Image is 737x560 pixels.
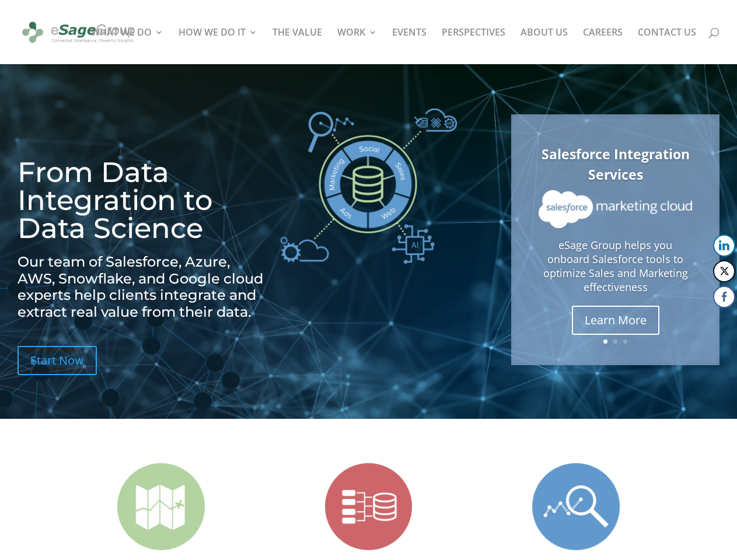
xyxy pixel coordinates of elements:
a: PERSPECTIVES [442,28,505,64]
button: Twitter Share [713,260,735,282]
a: ABOUT US [521,28,568,64]
a: CAREERS [583,28,623,64]
a: WHAT WE DO [91,28,163,64]
a: Start Now [18,346,97,375]
a: Salesforce Integration Services [542,145,690,184]
img: eSage Group [20,16,137,48]
a: CONTACT US [638,28,696,64]
a: THE VALUE [273,28,322,64]
h1: From Data Integration to Data Science [18,158,267,248]
a: 3 [623,339,627,344]
a: HOW WE DO IT [179,28,257,64]
a: EVENTS [392,28,427,64]
button: Facebook Share [713,286,735,308]
a: 2 [613,339,617,344]
button: LinkedIn Share [713,235,735,257]
a: Learn More [572,306,659,335]
a: WORK [337,28,377,64]
p: eSage Group helps you onboard Salesforce tools to optimize Sales and Marketing effectiveness [539,239,693,294]
a: 1 [603,339,607,344]
h2: Our team of Salesforce, Azure, AWS, Snowflake, and Google cloud experts help clients integrate an... [18,254,267,327]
